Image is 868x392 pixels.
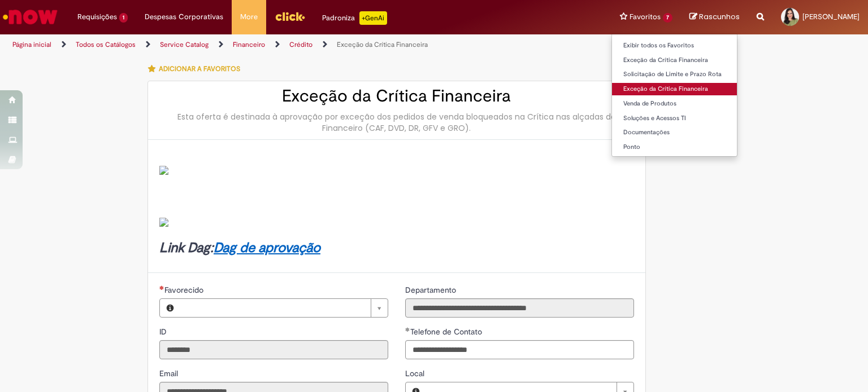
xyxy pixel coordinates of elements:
span: Necessários - Favorecido [164,285,206,295]
span: Requisições [77,11,117,23]
a: Solicitação de Limite e Prazo Rota [612,68,737,81]
span: Despesas Corporativas [145,11,223,23]
span: Somente leitura - ID [159,327,169,337]
input: ID [159,340,388,359]
span: Somente leitura - Departamento [405,285,458,295]
a: Documentações [612,126,737,139]
h2: Exceção da Crítica Financeira [159,87,634,105]
a: Dag de aprovação [214,239,320,257]
p: +GenAi [359,11,387,25]
a: Exceção da Crítica Financeira [612,54,737,67]
span: Favoritos [630,11,661,23]
label: Somente leitura - ID [159,326,169,337]
button: Favorecido, Visualizar este registro [160,299,180,317]
span: [PERSON_NAME] [802,12,860,21]
a: Ponto [612,141,737,153]
span: Necessários [159,285,164,290]
span: Somente leitura - Email [159,368,180,378]
a: Financeiro [233,40,265,49]
span: Obrigatório Preenchido [405,327,410,332]
a: Limpar campo Favorecido [180,299,388,317]
a: Todos os Catálogos [76,40,136,49]
a: Soluções e Acessos TI [612,112,737,125]
span: More [240,11,258,23]
span: Rascunhos [699,11,740,22]
img: click_logo_yellow_360x200.png [275,8,305,25]
a: Exceção da Crítica Financeira [337,40,428,49]
a: Página inicial [12,40,51,49]
span: 1 [119,13,128,23]
a: Exceção da Crítica Financeira [612,83,737,95]
span: Local [405,368,427,378]
a: Venda de Produtos [612,98,737,110]
ul: Trilhas de página [8,34,570,55]
a: Service Catalog [160,40,209,49]
a: Rascunhos [689,12,740,23]
img: sys_attachment.do [159,218,168,227]
label: Somente leitura - Departamento [405,284,458,296]
span: Adicionar a Favoritos [159,64,240,73]
ul: Favoritos [611,34,737,157]
a: Crédito [289,40,313,49]
div: Padroniza [322,11,387,25]
button: Adicionar a Favoritos [147,57,246,81]
img: ServiceNow [1,6,59,28]
input: Departamento [405,298,634,318]
a: Exibir todos os Favoritos [612,39,737,52]
strong: Link Dag: [159,239,320,257]
span: 7 [663,13,672,23]
span: Telefone de Contato [410,327,484,337]
input: Telefone de Contato [405,340,634,359]
div: Esta oferta é destinada à aprovação por exceção dos pedidos de venda bloqueados na Crítica nas al... [159,111,634,134]
label: Somente leitura - Email [159,368,180,379]
img: sys_attachment.do [159,166,168,175]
